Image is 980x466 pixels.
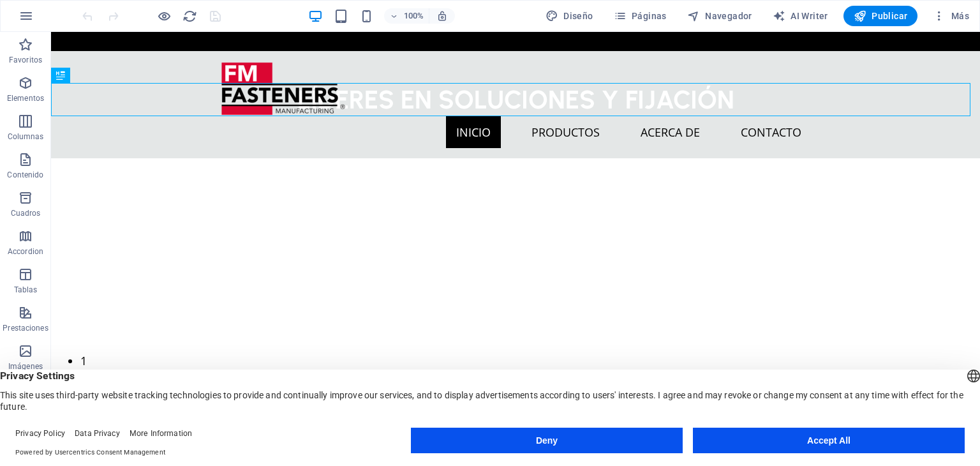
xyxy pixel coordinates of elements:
[682,6,757,26] button: Navegador
[8,246,43,257] p: Accordion
[7,93,44,103] p: Elementos
[182,8,197,24] button: reload
[436,10,448,22] i: Al redimensionar, ajustar el nivel de zoom automáticamente para ajustarse al dispositivo elegido.
[614,10,667,22] span: Páginas
[928,6,974,26] button: Más
[854,10,908,22] span: Publicar
[14,285,38,295] p: Tablas
[182,9,197,24] i: Volver a cargar página
[156,8,172,24] button: Haz clic para salir del modo de previsualización y seguir editando
[768,6,833,26] button: AI Writer
[11,208,41,218] p: Cuadros
[687,10,752,22] span: Navegador
[3,323,48,333] p: Prestaciones
[384,8,429,24] button: 100%
[9,55,42,65] p: Favoritos
[8,361,43,372] p: Imágenes
[933,10,969,22] span: Más
[773,10,828,22] span: AI Writer
[403,8,424,24] h6: 100%
[7,170,43,180] p: Contenido
[609,6,672,26] button: Páginas
[540,6,598,26] button: Diseño
[540,6,598,26] div: Diseño (Ctrl+Alt+Y)
[546,10,593,22] span: Diseño
[843,6,918,26] button: Publicar
[8,132,44,142] p: Columnas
